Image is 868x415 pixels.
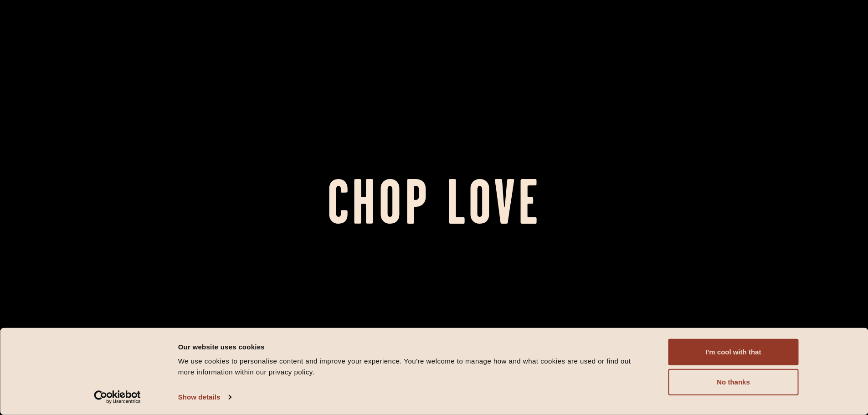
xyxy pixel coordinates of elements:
[178,356,648,378] div: We use cookies to personalise content and improve your experience. You're welcome to manage how a...
[668,369,799,395] button: No thanks
[668,339,799,365] button: I'm cool with that
[178,341,648,352] div: Our website uses cookies
[77,390,157,404] a: Usercentrics Cookiebot - opens in a new window
[178,390,231,404] a: Show details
